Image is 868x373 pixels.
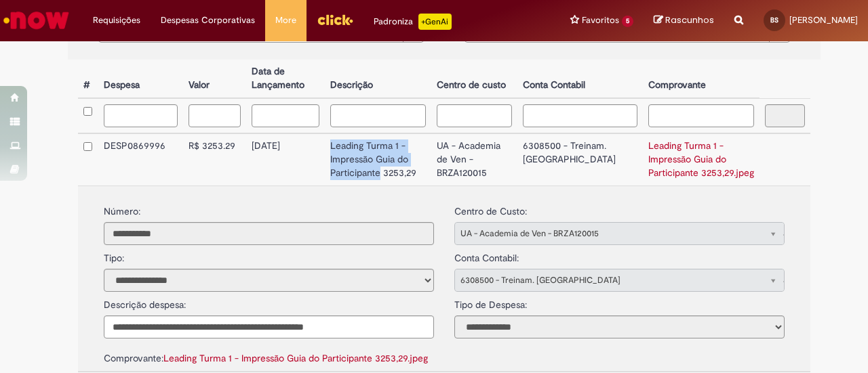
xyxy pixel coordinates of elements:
[93,14,140,27] span: Requisições
[454,222,785,245] a: UA - Academia de Ven - BRZA120015Limpar campo centro_de_custo
[183,60,246,98] th: Valor
[454,245,519,265] label: Conta Contabil:
[454,292,527,312] label: Tipo de Despesa:
[246,133,325,185] td: [DATE]
[98,60,184,98] th: Despesa
[789,14,858,26] span: [PERSON_NAME]
[431,60,517,98] th: Centro de custo
[643,133,759,185] td: Leading Turma 1 - Impressão Guia do Participante 3253,29.jpeg
[665,14,714,26] span: Rascunhos
[325,133,431,185] td: Leading Turma 1 - Impressão Guia do Participante 3253,29
[648,139,754,179] a: Leading Turma 1 - Impressão Guia do Participante 3253,29.jpeg
[582,14,619,27] span: Favoritos
[78,60,98,98] th: #
[770,16,778,24] span: BS
[1,7,71,34] img: ServiceNow
[104,299,186,312] label: Descrição despesa:
[104,345,434,366] div: Comprovante:
[431,133,517,185] td: UA - Academia de Ven - BRZA120015
[517,60,643,98] th: Conta Contabil
[246,60,325,98] th: Data de Lançamento
[454,269,785,292] a: 6308500 - Treinam. [GEOGRAPHIC_DATA]Limpar campo conta_contabil
[183,133,246,185] td: R$ 3253.29
[654,14,714,27] a: Rascunhos
[454,198,527,219] label: Centro de Custo:
[325,60,431,98] th: Descrição
[104,245,124,265] label: Tipo:
[161,14,255,27] span: Despesas Corporativas
[104,205,140,219] label: Número:
[622,16,633,27] span: 5
[418,14,452,30] p: +GenAi
[460,223,750,244] span: UA - Academia de Ven - BRZA120015
[317,9,353,30] img: click_logo_yellow_360x200.png
[374,14,452,30] div: Padroniza
[517,133,643,185] td: 6308500 - Treinam. [GEOGRAPHIC_DATA]
[460,269,750,291] span: 6308500 - Treinam. [GEOGRAPHIC_DATA]
[275,14,296,27] span: More
[643,60,759,98] th: Comprovante
[98,133,184,185] td: DESP0869996
[163,352,428,364] a: Leading Turma 1 - Impressão Guia do Participante 3253,29.jpeg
